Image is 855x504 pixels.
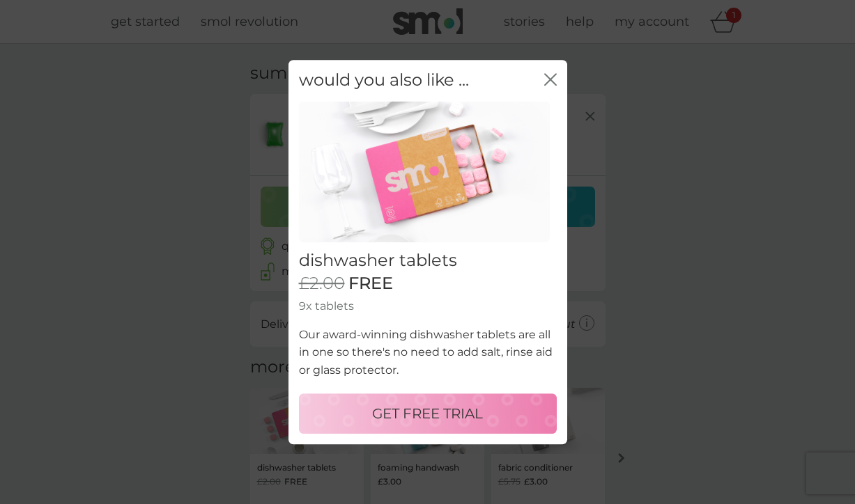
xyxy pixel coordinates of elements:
button: GET FREE TRIAL [299,393,557,434]
span: FREE [348,274,393,294]
h2: would you also like ... [299,70,469,90]
span: £2.00 [299,274,345,294]
p: GET FREE TRIAL [372,402,483,425]
h2: dishwasher tablets [299,251,557,271]
p: Our award-winning dishwasher tablets are all in one so there's no need to add salt, rinse aid or ... [299,326,557,379]
button: close [544,73,557,88]
p: 9x tablets [299,297,557,315]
